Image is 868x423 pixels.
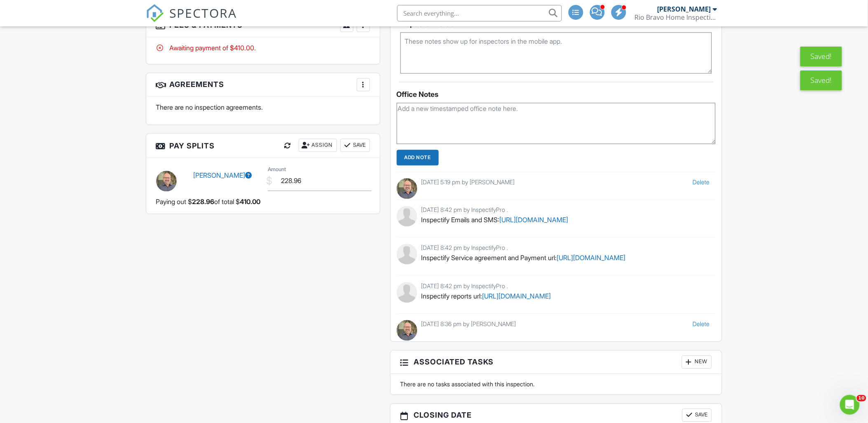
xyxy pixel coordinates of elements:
div: Saved! [800,47,842,66]
span: 410.00 [240,197,261,206]
div: Awaiting payment of $410.00. [156,43,370,52]
input: Search everything... [397,5,562,21]
span: Associated Tasks [414,356,494,367]
p: Inspectify Emails and SMS: [421,215,710,224]
span: by [464,244,470,251]
button: Save [340,139,370,152]
p: Inspectify Service agreement and Payment url: [421,253,710,262]
div: Rio Bravo Home Inspections [635,13,717,21]
div: Assign [299,139,337,152]
img: img_3813_1_.jpg [397,320,417,341]
button: Save [682,409,712,422]
span: Paying out $ [156,197,192,206]
span: by [463,320,470,327]
p: Inspectify reports url: [421,291,710,301]
img: default-user-f0147aede5fd5fa78ca7ade42f37bd4542148d508eef1c3d3ea960f66861d68b.jpg [397,206,417,226]
span: by [464,206,470,213]
span: Closing date [414,409,472,421]
textarea: Pending info [400,32,712,73]
div: Saved! [800,70,842,90]
span: [PERSON_NAME] [470,179,515,186]
span: 10 [857,395,866,402]
span: InspectifyPro . [472,244,508,251]
a: SPECTORA [146,11,237,28]
a: [URL][DOMAIN_NAME] [500,216,569,224]
span: [PERSON_NAME] [471,320,516,327]
span: [DATE] 8:42 pm [421,206,462,213]
a: [URL][DOMAIN_NAME] [482,292,551,300]
img: default-user-f0147aede5fd5fa78ca7ade42f37bd4542148d508eef1c3d3ea960f66861d68b.jpg [397,282,417,303]
span: [DATE] 8:42 pm [421,244,462,251]
span: InspectifyPro . [472,206,508,213]
a: [URL][DOMAIN_NAME] [557,254,626,262]
span: of total $ [215,197,240,206]
div: Office Notes [397,90,716,99]
a: Delete [693,320,709,327]
span: InspectifyPro . [472,282,508,289]
img: default-user-f0147aede5fd5fa78ca7ade42f37bd4542148d508eef1c3d3ea960f66861d68b.jpg [397,244,417,264]
span: [DATE] 8:36 pm [421,320,462,327]
img: The Best Home Inspection Software - Spectora [146,4,164,22]
a: [PERSON_NAME] [193,171,252,179]
div: $ [266,174,272,188]
div: There are no tasks associated with this inspection. [395,380,717,388]
span: [DATE] 8:42 pm [421,282,462,289]
span: SPECTORA [170,4,237,21]
input: Add Note [397,150,439,165]
img: img_3813_1_.jpg [397,178,417,199]
span: by [464,282,470,289]
a: Delete [693,179,709,186]
iframe: Intercom live chat [840,395,860,415]
span: 228.96 [192,197,215,206]
div: [PERSON_NAME] [657,5,711,13]
h3: Pay Splits [146,134,380,158]
h3: Agreements [146,73,380,96]
span: [DATE] 5:19 pm [421,179,461,186]
p: There are no inspection agreements. [156,103,370,112]
label: Amount [268,166,286,173]
span: by [462,179,468,186]
img: img_3813_1_.jpg [156,171,177,191]
div: New [682,355,712,369]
